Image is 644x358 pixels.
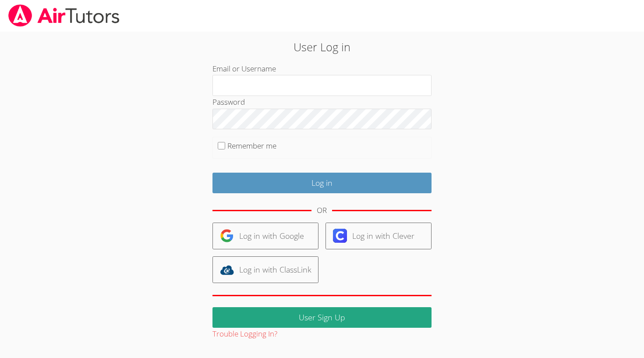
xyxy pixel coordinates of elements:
[212,256,318,283] a: Log in with ClassLink
[333,229,347,243] img: clever-logo-6eab21bc6e7a338710f1a6ff85c0baf02591cd810cc4098c63d3a4b26e2feb20.svg
[212,223,318,249] a: Log in with Google
[227,141,276,151] label: Remember me
[212,307,432,328] a: User Sign Up
[326,223,432,249] a: Log in with Clever
[317,204,327,217] div: OR
[220,263,234,277] img: classlink-logo-d6bb404cc1216ec64c9a2012d9dc4662098be43eaf13dc465df04b49fa7ab582.svg
[212,97,245,107] label: Password
[212,328,277,340] button: Trouble Logging In?
[212,173,432,193] input: Log in
[212,64,276,74] label: Email or Username
[7,4,120,27] img: airtutors_banner-c4298cdbf04f3fff15de1276eac7730deb9818008684d7c2e4769d2f7ddbe033.png
[220,229,234,243] img: google-logo-50288ca7cdecda66e5e0955fdab243c47b7ad437acaf1139b6f446037453330a.svg
[148,39,496,55] h2: User Log in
